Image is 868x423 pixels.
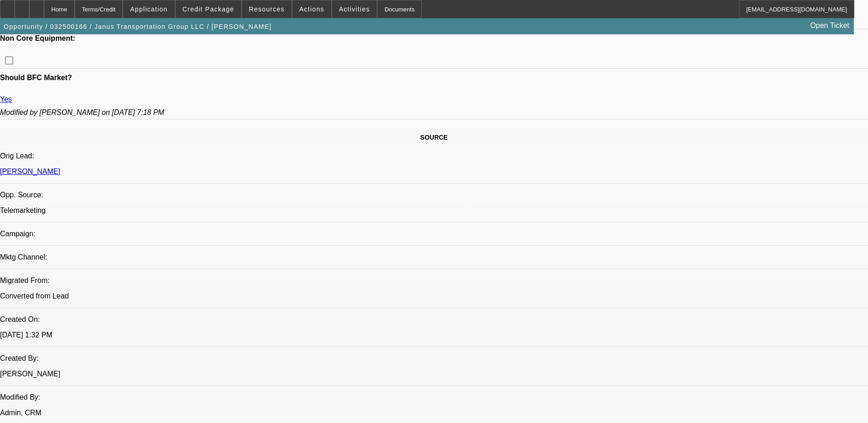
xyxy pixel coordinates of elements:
a: Open Ticket [807,18,853,33]
span: Activities [339,5,370,13]
span: Opportunity / 032500166 / Janus Transportation Group LLC / [PERSON_NAME] [4,23,272,30]
span: Resources [249,5,285,13]
span: Application [130,5,167,13]
button: Credit Package [176,0,241,18]
button: Resources [242,0,291,18]
span: SOURCE [421,134,448,141]
button: Application [123,0,174,18]
button: Actions [292,0,331,18]
button: Activities [332,0,377,18]
span: Credit Package [183,5,234,13]
span: Actions [299,5,324,13]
